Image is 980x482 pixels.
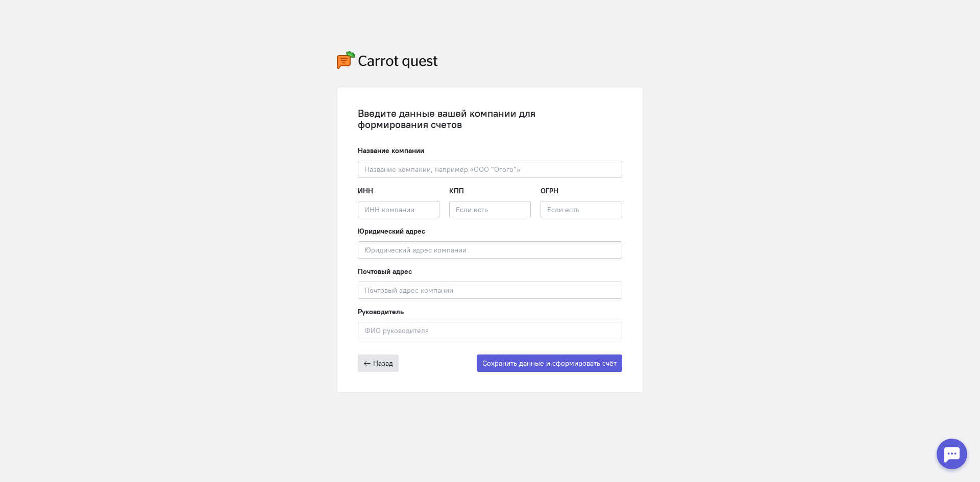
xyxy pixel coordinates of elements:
label: ОГРН [541,186,558,196]
span: Назад [373,359,393,368]
input: Если есть [449,201,531,218]
button: Сохранить данные и сформировать счёт [477,354,622,372]
label: Название компании [358,145,424,156]
label: Руководитель [358,307,404,317]
label: Юридический адрес [358,226,425,236]
div: Введите данные вашей компании для формирования счетов [358,108,622,130]
input: Если есть [541,201,622,218]
input: ИНН компании [358,201,439,218]
input: Название компании, например «ООО “Огого“» [358,161,622,178]
input: ФИО руководителя [358,322,622,339]
img: carrot-quest-logo.svg [337,51,438,69]
label: ИНН [358,186,373,196]
button: Назад [358,354,399,372]
label: КПП [449,186,464,196]
input: Юридический адрес компании [358,241,622,259]
input: Почтовый адрес компании [358,282,622,299]
label: Почтовый адрес [358,266,412,276]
